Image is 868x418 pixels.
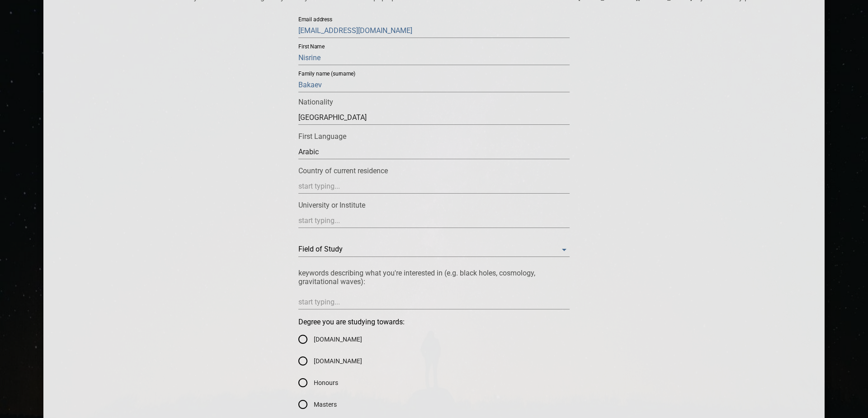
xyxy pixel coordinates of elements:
p: University or Institute [298,201,570,209]
p: keywords describing what you're interested in (e.g. black holes, cosmology, gravitational waves): [298,269,570,286]
label: Family name (surname) [298,71,356,77]
span: Honours [314,378,338,388]
input: First Name [298,51,570,65]
input: start typing... [298,145,570,159]
label: First Name [298,44,325,50]
p: Country of current residence [298,166,570,175]
input: Email address [298,24,570,38]
legend: Degree you are studying towards: [298,318,405,326]
span: Masters [314,400,337,409]
span: [DOMAIN_NAME] [314,356,362,366]
span: [DOMAIN_NAME] [314,335,362,344]
input: start typing... [298,179,570,194]
input: start typing... [298,110,570,125]
label: Email address [298,17,332,23]
input: Family name (surname) [298,78,570,92]
input: start typing... [298,214,570,228]
p: First Language [298,132,570,141]
p: Nationality [298,98,570,106]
